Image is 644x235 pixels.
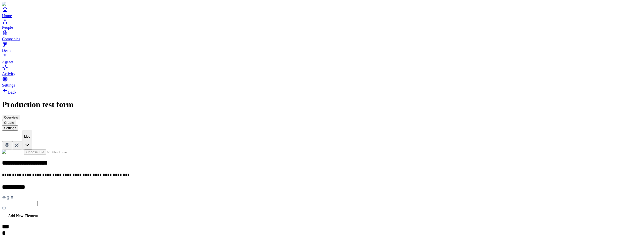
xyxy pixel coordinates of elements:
img: Form Logo [2,150,24,154]
span: Home [2,14,12,18]
h1: Production test form [2,100,642,109]
button: Overview [2,115,20,120]
span: Add New Element [8,214,38,218]
button: Settings [2,125,18,131]
a: Back [2,90,16,94]
a: Activity [2,64,642,76]
img: Item Brain Logo [2,2,33,7]
a: Deals [2,41,642,53]
button: Create [2,120,16,125]
a: Home [2,7,642,18]
a: Settings [2,76,642,87]
span: People [2,25,13,29]
span: Deals [2,48,11,53]
a: Companies [2,30,642,41]
span: Companies [2,37,20,41]
a: People [2,18,642,29]
a: Agents [2,53,642,64]
span: Activity [2,71,15,76]
span: Agents [2,60,13,64]
span: Settings [2,83,15,87]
